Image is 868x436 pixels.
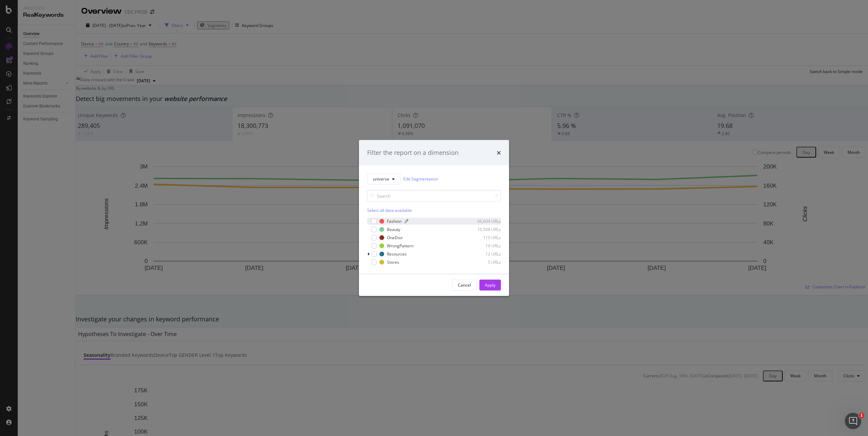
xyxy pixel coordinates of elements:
[387,227,400,232] div: Beauty
[859,413,864,418] span: 1
[467,235,501,241] div: 115 URLs
[367,173,401,184] button: universe
[387,243,414,249] div: WrongPattern
[458,282,471,288] div: Cancel
[387,235,403,241] div: OneDior
[359,140,509,296] div: modal
[387,259,399,265] div: Stores
[467,227,501,232] div: 10,508 URLs
[367,207,501,213] div: Select all data available
[845,413,861,429] iframe: Intercom live chat
[479,279,501,290] button: Apply
[497,148,501,157] div: times
[467,243,501,249] div: 19 URLs
[403,175,438,183] a: Edit Segmentation
[467,251,501,257] div: 12 URLs
[467,218,501,224] div: 46,604 URLs
[467,259,501,265] div: 5 URLs
[387,251,407,257] div: Resources
[485,282,495,288] div: Apply
[387,218,402,224] div: Fashion
[373,176,389,182] span: universe
[452,279,477,290] button: Cancel
[367,148,459,157] div: Filter the report on a dimension
[367,190,501,202] input: Search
